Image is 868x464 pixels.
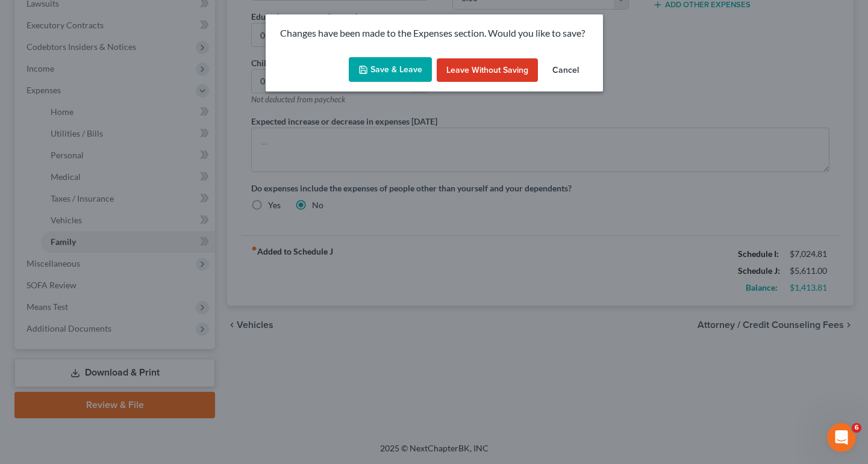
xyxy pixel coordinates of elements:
iframe: Intercom live chat [827,423,856,452]
button: Leave without Saving [437,58,538,82]
button: Cancel [543,58,589,82]
span: 6 [852,423,861,433]
button: Save & Leave [349,57,432,82]
p: Changes have been made to the Expenses section. Would you like to save? [280,26,589,40]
